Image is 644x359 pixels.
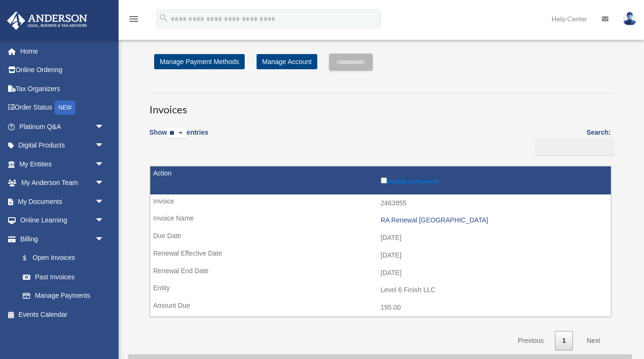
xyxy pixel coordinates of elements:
div: NEW [55,101,75,115]
span: arrow_drop_down [95,136,114,156]
a: Digital Productsarrow_drop_down [7,136,119,155]
span: arrow_drop_down [95,117,114,137]
div: RA Renewal [GEOGRAPHIC_DATA] [381,216,607,224]
img: User Pic [623,12,637,26]
span: arrow_drop_down [95,174,114,193]
a: 1 [555,331,573,350]
a: Manage Account [257,54,317,69]
a: My Entitiesarrow_drop_down [7,155,119,174]
a: Previous [511,331,551,350]
a: Online Learningarrow_drop_down [7,211,119,230]
a: Home [7,42,119,61]
td: [DATE] [150,264,611,282]
label: Show entries [149,127,208,148]
i: menu [128,13,139,25]
td: [DATE] [150,229,611,247]
td: 195.00 [150,299,611,317]
h3: Invoices [149,93,611,117]
input: Include in Payment [381,177,387,184]
span: $ [28,252,33,264]
select: Showentries [167,128,186,139]
td: 2463855 [150,194,611,212]
span: arrow_drop_down [95,192,114,212]
a: Tax Organizers [7,79,119,98]
a: Online Ordering [7,61,119,80]
i: search [158,13,169,23]
img: Anderson Advisors Platinum Portal [4,11,90,30]
label: Search: [532,127,611,156]
a: Order StatusNEW [7,98,119,118]
a: My Anderson Teamarrow_drop_down [7,174,119,193]
label: Include in Payment [381,175,607,185]
span: arrow_drop_down [95,211,114,230]
a: Next [580,331,607,350]
td: Level 6 Finish LLC [150,281,611,299]
a: Past Invoices [13,267,114,286]
input: Search: [535,138,614,156]
a: Events Calendar [7,305,119,324]
a: Platinum Q&Aarrow_drop_down [7,117,119,136]
a: menu [128,17,139,25]
a: Billingarrow_drop_down [7,230,114,249]
a: $Open Invoices [13,249,109,268]
a: My Documentsarrow_drop_down [7,192,119,211]
a: Manage Payments [13,286,114,305]
td: [DATE] [150,247,611,265]
span: arrow_drop_down [95,155,114,174]
a: Manage Payment Methods [154,54,245,69]
span: arrow_drop_down [95,230,114,249]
